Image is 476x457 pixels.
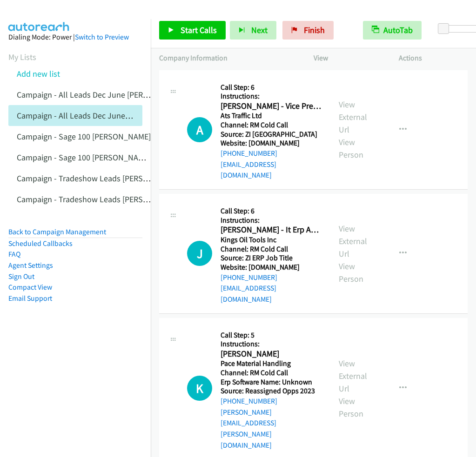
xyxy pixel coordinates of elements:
[181,25,217,35] span: Start Calls
[221,378,322,387] h5: Erp Software Name: Unknown
[339,99,367,135] a: View External Url
[221,359,322,368] h5: Pace Material Handling
[221,397,277,405] a: [PHONE_NUMBER]
[17,173,181,184] a: Campaign - Tradeshow Leads [PERSON_NAME]
[339,223,367,259] a: View External Url
[187,117,212,142] div: The call is yet to be attempted
[251,25,268,35] span: Next
[221,111,322,120] h5: Ats Traffic Ltd
[8,250,20,258] a: FAQ
[221,386,322,396] h5: Source: Reassigned Opps 2023
[159,53,297,64] p: Company Information
[17,152,178,163] a: Campaign - Sage 100 [PERSON_NAME] Cloned
[75,33,129,41] a: Switch to Preview
[230,21,276,40] button: Next
[8,227,106,236] a: Back to Campaign Management
[8,239,73,248] a: Scheduled Callbacks
[221,206,322,216] h5: Call Step: 6
[8,52,36,62] a: My Lists
[221,284,276,304] a: [EMAIL_ADDRESS][DOMAIN_NAME]
[8,32,142,43] div: Dialing Mode: Power |
[187,376,212,401] div: The call is yet to be attempted
[221,216,322,225] h5: Instructions:
[221,273,277,282] a: [PHONE_NUMBER]
[221,253,322,263] h5: Source: ZI ERP Job Title
[221,331,322,340] h5: Call Step: 5
[17,110,213,121] a: Campaign - All Leads Dec June [PERSON_NAME] Cloned
[221,235,322,245] h5: Kings Oil Tools Inc
[159,21,226,40] a: Start Calls
[8,261,53,270] a: Agent Settings
[17,131,151,142] a: Campaign - Sage 100 [PERSON_NAME]
[187,117,212,142] h1: A
[221,263,322,272] h5: Website: [DOMAIN_NAME]
[282,21,334,40] a: Finish
[221,368,322,378] h5: Channel: RM Cold Call
[221,149,277,158] a: [PHONE_NUMBER]
[8,283,52,291] a: Compact View
[221,92,322,101] h5: Instructions:
[363,21,422,40] button: AutoTab
[339,358,367,394] a: View External Url
[17,194,208,205] a: Campaign - Tradeshow Leads [PERSON_NAME] Cloned
[8,294,52,303] a: Email Support
[304,25,325,35] span: Finish
[221,408,276,450] a: [PERSON_NAME][EMAIL_ADDRESS][PERSON_NAME][DOMAIN_NAME]
[339,396,363,419] a: View Person
[221,160,276,180] a: [EMAIL_ADDRESS][DOMAIN_NAME]
[399,53,468,64] p: Actions
[187,376,212,401] h1: K
[221,349,322,359] h2: [PERSON_NAME]
[221,101,322,112] h2: [PERSON_NAME] - Vice President, Finance
[339,137,363,160] a: View Person
[221,225,322,235] h2: [PERSON_NAME] - It Erp Administrator
[221,83,322,92] h5: Call Step: 6
[339,261,363,284] a: View Person
[17,68,60,79] a: Add new list
[8,272,34,281] a: Sign Out
[314,53,382,64] p: View
[17,89,186,100] a: Campaign - All Leads Dec June [PERSON_NAME]
[221,339,322,349] h5: Instructions:
[187,241,212,266] h1: J
[221,245,322,254] h5: Channel: RM Cold Call
[221,139,322,148] h5: Website: [DOMAIN_NAME]
[187,241,212,266] div: The call is yet to be attempted
[221,120,322,130] h5: Channel: RM Cold Call
[221,130,322,139] h5: Source: ZI [GEOGRAPHIC_DATA]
